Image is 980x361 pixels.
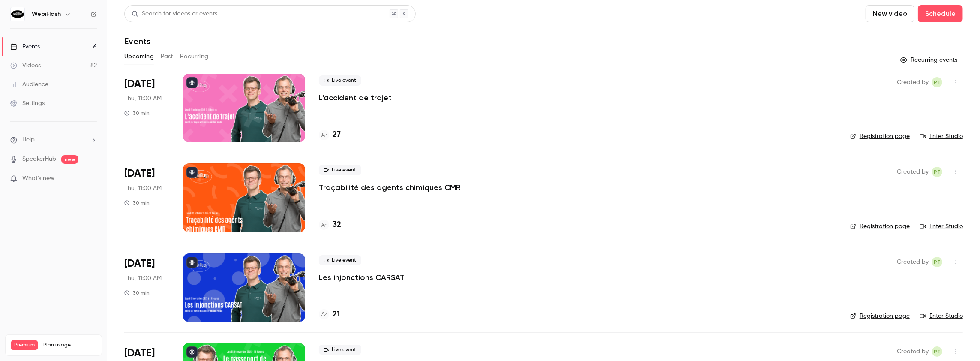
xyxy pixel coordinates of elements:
img: WebiFlash [11,7,24,21]
span: PT [934,77,941,87]
h4: 21 [333,309,340,320]
li: help-dropdown-opener [10,135,97,144]
div: 30 min [124,110,150,117]
div: 30 min [124,199,150,206]
a: 32 [319,219,341,231]
span: [DATE] [124,77,155,91]
span: PT [934,257,941,267]
h4: 27 [333,129,341,141]
span: Help [22,135,35,144]
span: Thu, 11:00 AM [124,184,162,193]
a: Les injonctions CARSAT [319,272,405,283]
span: What's new [22,174,54,183]
span: Live event [319,165,361,175]
span: Pauline TERRIEN [932,346,942,357]
a: Registration page [850,132,910,141]
div: Nov 6 Thu, 11:00 AM (Europe/Paris) [124,253,169,322]
div: 30 min [124,289,150,296]
span: Live event [319,75,361,86]
h6: WebiFlash [32,10,61,18]
button: Recurring [180,50,209,63]
button: New video [866,5,914,22]
button: Recurring events [896,53,963,67]
span: Pauline TERRIEN [932,167,942,177]
span: new [61,155,78,164]
a: Enter Studio [920,312,963,320]
span: PT [934,346,941,357]
span: [DATE] [124,346,155,360]
span: Pauline TERRIEN [932,257,942,267]
button: Schedule [918,5,963,22]
span: Pauline TERRIEN [932,77,942,87]
div: Oct 30 Thu, 11:00 AM (Europe/Paris) [124,163,169,232]
span: Live event [319,255,361,265]
div: Settings [10,99,45,108]
iframe: Noticeable Trigger [87,175,97,183]
a: 21 [319,309,340,320]
div: Oct 23 Thu, 11:00 AM (Europe/Paris) [124,74,169,142]
span: Plan usage [43,342,96,349]
button: Past [161,50,173,63]
a: Registration page [850,312,910,320]
a: Enter Studio [920,132,963,141]
span: PT [934,167,941,177]
span: Created by [897,257,929,267]
div: Events [10,42,40,51]
span: Created by [897,346,929,357]
span: Premium [11,340,38,350]
span: Thu, 11:00 AM [124,274,162,283]
span: Live event [319,345,361,355]
span: [DATE] [124,257,155,271]
a: Enter Studio [920,222,963,231]
a: SpeakerHub [22,155,56,164]
span: Created by [897,77,929,87]
span: Thu, 11:00 AM [124,94,162,103]
span: Created by [897,167,929,177]
h1: Events [124,36,150,46]
a: 27 [319,129,341,141]
button: Upcoming [124,50,154,63]
span: [DATE] [124,167,155,180]
div: Audience [10,80,48,89]
a: Registration page [850,222,910,231]
a: L'accident de trajet [319,93,392,103]
a: Traçabilité des agents chimiques CMR [319,182,461,193]
div: Search for videos or events [132,9,217,18]
div: Videos [10,61,41,70]
h4: 32 [333,219,341,231]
